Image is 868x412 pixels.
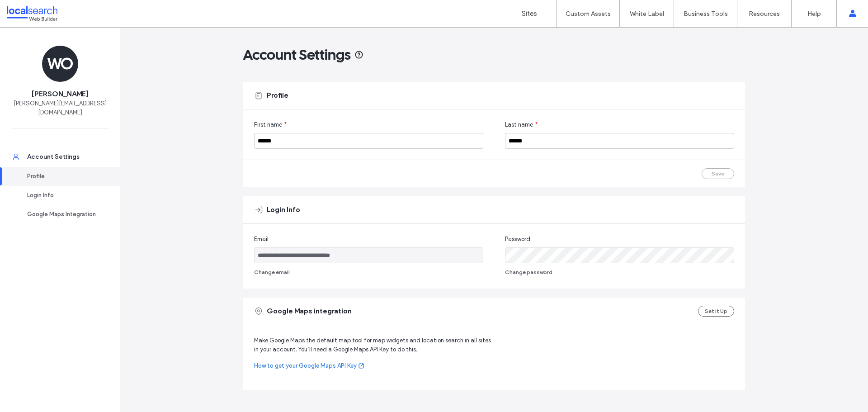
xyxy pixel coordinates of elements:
label: Resources [749,10,780,18]
button: Set it Up [698,306,734,317]
span: First name [254,120,282,129]
div: Login Info [27,191,101,200]
span: Google Maps integration [267,306,352,316]
span: [PERSON_NAME][EMAIL_ADDRESS][DOMAIN_NAME] [11,99,109,117]
span: Login Info [267,205,300,215]
span: Profile [267,90,288,100]
label: Sites [522,9,537,18]
button: Change email [254,267,290,278]
div: Profile [27,172,101,181]
span: Email [254,235,269,244]
span: Password [505,235,530,244]
div: Google Maps Integration [27,210,101,219]
label: Business Tools [684,10,728,18]
span: Last name [505,120,533,129]
label: Help [807,10,821,18]
span: Make Google Maps the default map tool for map widgets and location search in all sites in your ac... [254,336,494,354]
button: Change password [505,267,552,278]
label: Custom Assets [566,10,611,18]
span: [PERSON_NAME] [32,89,89,99]
label: White Label [630,10,664,18]
div: Account Settings [27,152,101,161]
input: Password [505,247,734,263]
a: How to get your Google Maps API Key [254,361,494,370]
input: Last name [505,133,734,149]
span: Account Settings [243,46,351,64]
input: First name [254,133,483,149]
input: Email [254,247,483,263]
div: WO [42,46,78,82]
